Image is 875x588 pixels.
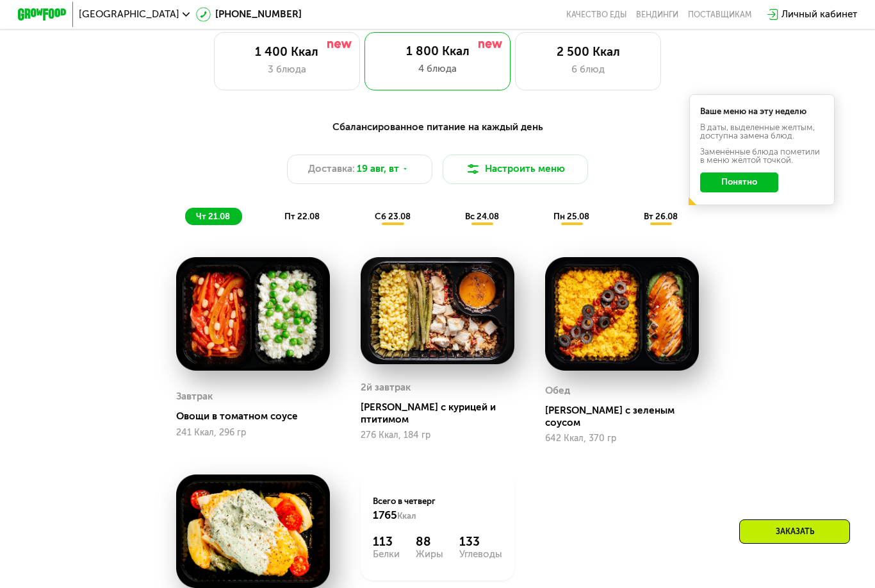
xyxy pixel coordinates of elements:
[78,120,797,135] div: Сбалансированное питание на каждый день
[196,7,302,22] a: [PHONE_NUMBER]
[459,550,502,559] div: Углеводы
[361,378,411,396] div: 2й завтрак
[459,535,502,550] div: 133
[688,10,751,19] div: поставщикам
[79,10,179,19] span: [GEOGRAPHIC_DATA]
[361,401,525,426] div: [PERSON_NAME] с курицей и птитимом
[553,212,589,221] span: пн 25.08
[443,155,589,184] button: Настроить меню
[636,10,678,19] a: Вендинги
[416,550,443,559] div: Жиры
[284,212,320,221] span: пт 22.08
[545,405,709,429] div: [PERSON_NAME] с зеленым соусом
[373,496,502,523] div: Всего в четверг
[528,45,648,60] div: 2 500 Ккал
[545,382,570,399] div: Обед
[545,433,699,444] div: 642 Ккал, 370 гр
[373,508,397,521] span: 1765
[739,519,850,544] div: Заказать
[700,107,824,115] div: Ваше меню на эту неделю
[196,212,230,221] span: чт 21.08
[377,62,498,76] div: 4 блюда
[465,212,499,221] span: вс 24.08
[416,535,443,550] div: 88
[700,172,778,192] button: Понятно
[227,62,347,77] div: 3 блюда
[566,10,626,19] a: Качество еды
[528,62,648,77] div: 6 блюд
[176,428,330,438] div: 241 Ккал, 296 гр
[644,212,678,221] span: вт 26.08
[781,7,857,22] div: Личный кабинет
[176,387,213,405] div: Завтрак
[227,45,347,60] div: 1 400 Ккал
[700,147,824,165] div: Заменённые блюда пометили в меню жёлтой точкой.
[308,162,355,176] span: Доставка:
[357,162,399,176] span: 19 авг, вт
[377,44,498,59] div: 1 800 Ккал
[700,123,824,140] div: В даты, выделенные желтым, доступна замена блюд.
[373,550,400,559] div: Белки
[397,511,416,521] span: Ккал
[373,535,400,550] div: 113
[361,430,514,441] div: 276 Ккал, 184 гр
[176,410,340,423] div: Овощи в томатном соусе
[375,212,411,221] span: сб 23.08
